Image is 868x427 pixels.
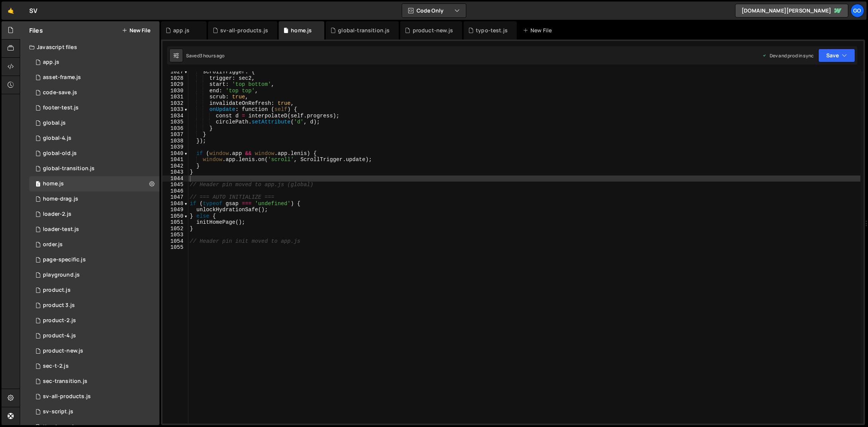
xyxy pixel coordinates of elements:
div: 1045 [163,182,188,188]
button: Save [818,49,855,62]
div: Javascript files [20,40,159,55]
div: 1029 [163,81,188,88]
div: 1028 [163,75,188,82]
div: 1044 [163,176,188,182]
div: global-transition.js [338,27,390,34]
span: 1 [36,182,40,188]
div: product-new.js [43,348,83,354]
div: product 3.js [43,302,75,309]
div: code-save.js [43,89,77,96]
div: 14248/40451.js [29,359,159,374]
div: sv-all-products.js [43,393,91,400]
div: 1042 [163,163,188,169]
div: product-new.js [413,27,453,34]
div: 1027 [163,69,188,75]
div: playground.js [43,272,80,278]
div: 1037 [163,131,188,138]
div: sec-transition.js [43,378,87,385]
div: 1033 [163,106,188,113]
div: 1048 [163,201,188,207]
div: product.js [43,287,71,294]
div: 14248/38890.js [29,176,159,191]
div: 1052 [163,226,188,232]
div: SV [29,6,37,15]
div: 1034 [163,113,188,119]
div: loader-test.js [43,226,79,233]
div: product-4.js [43,332,76,339]
div: 1041 [163,157,188,163]
div: 3 hours ago [200,52,225,59]
div: 1032 [163,100,188,107]
div: 14248/41685.js [29,161,159,176]
div: 14248/38152.js [29,55,159,70]
div: 14248/42526.js [29,207,159,222]
div: asset-frame.js [43,74,81,81]
div: 14248/36682.js [29,389,159,404]
div: 14248/37029.js [29,283,159,298]
div: 14248/37799.js [29,115,159,131]
div: home-drag.js [43,196,78,202]
div: order.js [43,241,63,248]
div: 14248/38021.js [29,85,159,100]
div: 1049 [163,207,188,213]
div: 14248/36561.js [29,404,159,419]
div: 1031 [163,94,188,100]
div: 14248/42454.js [29,222,159,237]
button: New File [122,27,150,33]
div: 14248/37239.js [29,298,159,313]
div: 1046 [163,188,188,195]
div: global-4.js [43,135,71,142]
div: 14248/37746.js [29,252,159,267]
div: Dev and prod in sync [762,52,814,59]
a: go [851,4,864,17]
div: 1055 [163,244,188,251]
div: 14248/44462.js [29,100,159,115]
div: global-transition.js [43,165,95,172]
div: 1040 [163,150,188,157]
a: 🤙 [2,2,20,20]
div: 1053 [163,232,188,238]
a: [DOMAIN_NAME][PERSON_NAME] [735,4,848,17]
div: 14248/38114.js [29,328,159,343]
div: 14248/37414.js [29,146,159,161]
button: Code Only [402,4,466,17]
div: 14248/40457.js [29,191,159,207]
div: sv-all-products.js [220,27,268,34]
h2: Files [29,26,43,35]
div: 1035 [163,119,188,125]
div: page-specific.js [43,256,86,263]
div: 1047 [163,194,188,201]
div: footer-test.js [43,104,79,111]
div: app.js [43,59,59,66]
div: 14248/38116.js [29,131,159,146]
div: 1050 [163,213,188,220]
div: global-old.js [43,150,77,157]
div: home.js [291,27,312,34]
div: 1030 [163,88,188,94]
div: 14248/44943.js [29,70,159,85]
div: New File [523,27,555,34]
div: global.js [43,120,66,127]
div: 14248/36733.js [29,267,159,283]
div: 1036 [163,125,188,132]
div: sec-t-2.js [43,363,69,370]
div: loader-2.js [43,211,71,218]
div: 1039 [163,144,188,150]
div: 14248/39945.js [29,343,159,359]
div: typo-test.js [476,27,508,34]
div: app.js [173,27,189,34]
div: home.js [43,180,64,187]
div: 14248/40432.js [29,374,159,389]
div: 1054 [163,238,188,245]
div: product-2.js [43,317,76,324]
div: 1051 [163,219,188,226]
div: 1043 [163,169,188,176]
div: 14248/41299.js [29,237,159,252]
div: 14248/37103.js [29,313,159,328]
div: 1038 [163,138,188,144]
div: Saved [186,52,225,59]
div: sv-script.js [43,408,73,415]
